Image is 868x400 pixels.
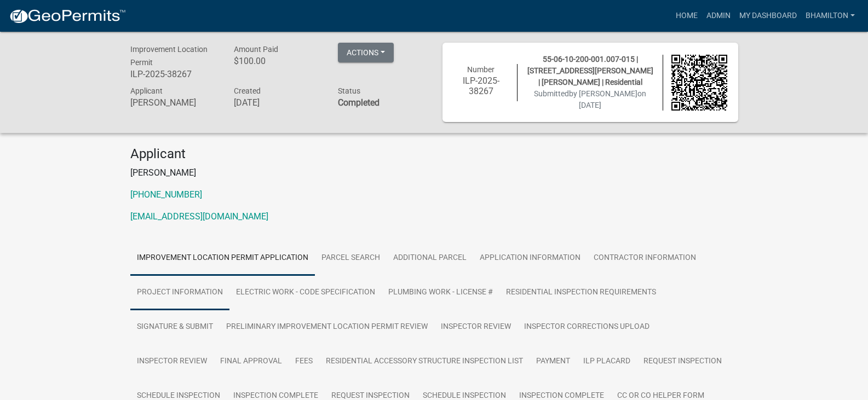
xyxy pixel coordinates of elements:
[130,166,738,179] p: [PERSON_NAME]
[569,89,637,98] span: by [PERSON_NAME]
[130,69,218,79] h6: ILP-2025-38267
[499,275,663,310] a: Residential Inspection Requirements
[234,86,261,95] span: Created
[319,344,530,379] a: Residential Accessory Structure Inspection List
[527,55,653,86] span: 55-06-10-200-001.007-015 | [STREET_ADDRESS][PERSON_NAME] | [PERSON_NAME] | Residential
[577,344,637,379] a: ILP Placard
[229,275,382,310] a: Electric Work - Code Specification
[671,5,702,26] a: Home
[220,310,434,345] a: Preliminary Improvement Location Permit Review
[130,45,208,67] span: Improvement Location Permit
[338,43,394,62] button: Actions
[637,344,728,379] a: Request Inspection
[214,344,289,379] a: Final Approval
[434,310,518,345] a: Inspector Review
[130,241,315,276] a: Improvement Location Permit Application
[130,344,214,379] a: Inspector Review
[702,5,735,26] a: Admin
[671,55,727,111] img: QR code
[735,5,801,26] a: My Dashboard
[801,5,859,26] a: bhamilton
[338,86,360,95] span: Status
[234,97,321,108] h6: [DATE]
[130,211,268,222] a: [EMAIL_ADDRESS][DOMAIN_NAME]
[289,344,319,379] a: Fees
[473,241,587,276] a: Application Information
[130,189,202,200] a: [PHONE_NUMBER]
[387,241,473,276] a: ADDITIONAL PARCEL
[130,310,220,345] a: Signature & Submit
[453,76,509,96] h6: ILP-2025-38267
[338,97,380,108] strong: Completed
[234,45,278,54] span: Amount Paid
[130,97,218,108] h6: [PERSON_NAME]
[130,275,229,310] a: Project Information
[587,241,703,276] a: Contractor Information
[518,310,656,345] a: Inspector Corrections Upload
[234,56,321,66] h6: $100.00
[315,241,387,276] a: Parcel search
[382,275,499,310] a: Plumbing Work - License #
[534,89,646,109] span: Submitted on [DATE]
[130,146,738,162] h4: Applicant
[467,65,495,74] span: Number
[130,86,163,95] span: Applicant
[530,344,577,379] a: Payment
